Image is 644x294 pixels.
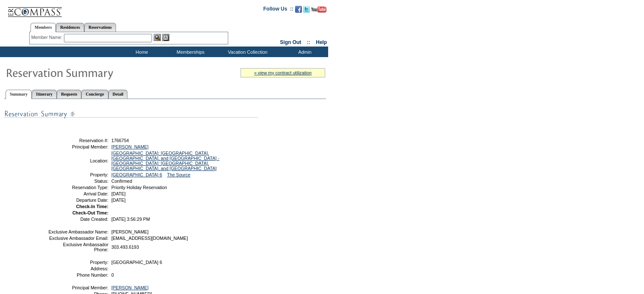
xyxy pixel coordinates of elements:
[167,172,190,177] a: The Source
[6,64,175,81] img: Reservaton Summary
[48,260,108,265] td: Property:
[111,185,167,190] span: Priority Holiday Reservation
[72,210,108,215] strong: Check-Out Time:
[111,144,149,149] a: [PERSON_NAME]
[6,90,32,99] a: Summary
[111,172,162,177] a: [GEOGRAPHIC_DATA] 6
[111,245,139,250] span: 303.493.6193
[311,6,326,13] img: Subscribe to our YouTube Channel
[165,47,214,57] td: Memberships
[111,260,162,265] span: [GEOGRAPHIC_DATA] 6
[48,191,108,196] td: Arrival Date:
[108,90,128,99] a: Detail
[111,285,149,290] a: [PERSON_NAME]
[279,47,328,57] td: Admin
[311,8,326,14] a: Subscribe to our YouTube Channel
[31,34,64,41] div: Member Name:
[48,285,108,290] td: Principal Member:
[48,185,108,190] td: Reservation Type:
[295,6,302,13] img: Become our fan on Facebook
[116,47,165,57] td: Home
[56,23,84,32] a: Residences
[48,151,108,171] td: Location:
[48,179,108,184] td: Status:
[81,90,108,99] a: Concierge
[303,8,310,14] a: Follow us on Twitter
[111,236,188,241] span: [EMAIL_ADDRESS][DOMAIN_NAME]
[316,39,327,45] a: Help
[32,90,57,99] a: Itinerary
[111,179,132,184] span: Confirmed
[111,151,219,171] a: [GEOGRAPHIC_DATA]: [GEOGRAPHIC_DATA], [GEOGRAPHIC_DATA], and [GEOGRAPHIC_DATA] - [GEOGRAPHIC_DATA...
[48,229,108,234] td: Exclusive Ambassador Name:
[214,47,279,57] td: Vacation Collection
[48,217,108,222] td: Date Created:
[111,272,114,278] span: 0
[48,198,108,203] td: Departure Date:
[4,109,258,119] img: subTtlResSummary.gif
[48,144,108,149] td: Principal Member:
[254,70,312,75] a: » view my contract utilization
[48,272,108,278] td: Phone Number:
[307,39,310,45] span: ::
[48,266,108,271] td: Address:
[84,23,116,32] a: Reservations
[111,217,150,222] span: [DATE] 3:56:29 PM
[280,39,301,45] a: Sign Out
[48,242,108,252] td: Exclusive Ambassador Phone:
[111,138,129,143] span: 1766754
[48,172,108,177] td: Property:
[48,236,108,241] td: Exclusive Ambassador Email:
[162,34,169,41] img: Reservations
[111,229,149,234] span: [PERSON_NAME]
[111,198,126,203] span: [DATE]
[111,191,126,196] span: [DATE]
[295,8,302,14] a: Become our fan on Facebook
[154,34,161,41] img: View
[303,6,310,13] img: Follow us on Twitter
[48,138,108,143] td: Reservation #:
[57,90,81,99] a: Requests
[30,23,56,32] a: Members
[263,5,293,15] td: Follow Us ::
[76,204,108,209] strong: Check-In Time:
